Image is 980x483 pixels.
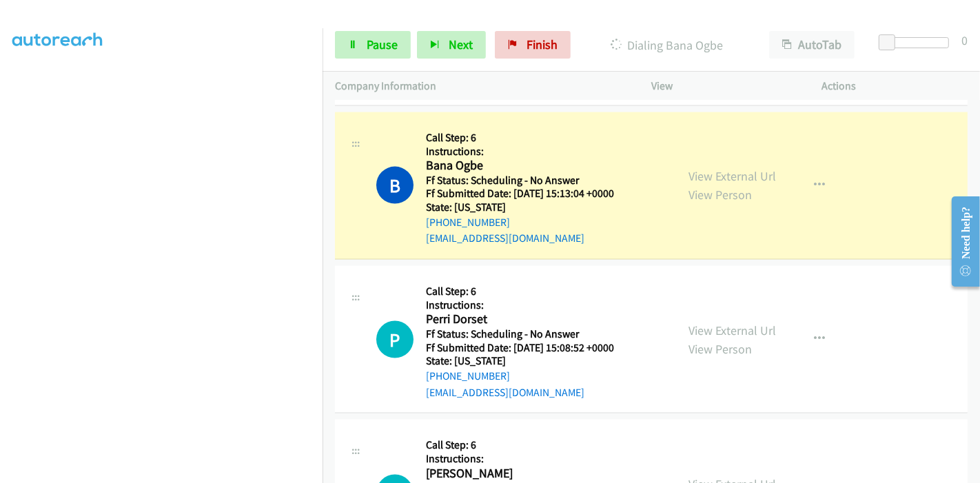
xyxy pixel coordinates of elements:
h5: Instructions: [426,298,631,312]
h5: Ff Submitted Date: [DATE] 15:13:04 +0000 [426,187,631,201]
h2: Perri Dorset [426,311,631,327]
h5: Ff Submitted Date: [DATE] 15:08:52 +0000 [426,341,631,355]
h2: [PERSON_NAME] [426,466,631,482]
h5: State: [US_STATE] [426,354,631,368]
h5: Call Step: 6 [426,131,631,145]
div: Delay between calls (in seconds) [886,37,949,48]
p: View [651,78,797,94]
p: Company Information [335,78,626,94]
span: Pause [367,37,398,52]
a: [PHONE_NUMBER] [426,369,510,382]
button: Next [417,31,486,59]
h5: Instructions: [426,452,660,466]
a: [EMAIL_ADDRESS][DOMAIN_NAME] [426,232,584,245]
a: Pause [335,31,411,59]
div: 0 [961,31,968,50]
a: View Person [688,187,752,203]
a: View Person [688,341,752,357]
div: The call is yet to be attempted [376,321,414,358]
button: AutoTab [769,31,855,59]
a: [PHONE_NUMBER] [426,216,510,229]
a: View External Url [688,168,776,184]
span: Finish [527,37,558,52]
h5: State: [US_STATE] [426,201,631,214]
a: View External Url [688,322,776,338]
iframe: Resource Center [941,187,980,296]
h2: Bana Ogbe [426,158,631,174]
h5: Call Step: 6 [426,285,631,298]
span: Next [449,37,473,52]
h1: P [376,321,414,358]
p: Dialing Bana Ogbe [589,36,744,54]
h5: Instructions: [426,145,631,158]
h5: Ff Status: Scheduling - No Answer [426,327,631,341]
h5: Call Step: 6 [426,438,660,452]
h1: B [376,167,414,204]
a: [EMAIL_ADDRESS][DOMAIN_NAME] [426,386,584,399]
a: Finish [495,31,571,59]
p: Actions [822,78,968,94]
h5: Ff Status: Scheduling - No Answer [426,174,631,187]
